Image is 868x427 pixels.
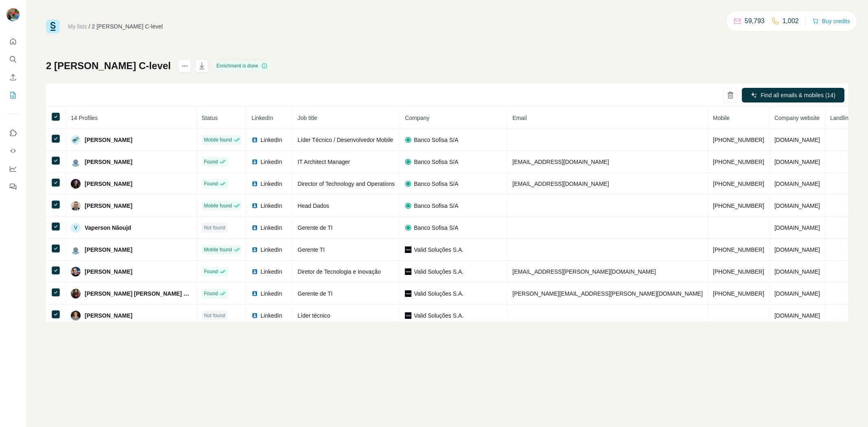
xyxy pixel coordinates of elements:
button: Quick start [7,34,20,49]
span: Banco Sofisa S/A [414,224,458,232]
span: [DOMAIN_NAME] [774,246,820,253]
span: Banco Sofisa S/A [414,202,458,210]
img: LinkedIn logo [251,137,258,143]
img: LinkedIn logo [251,224,258,231]
span: Head Dados [297,203,329,209]
span: LinkedIn [260,268,282,276]
span: Mobile found [204,136,232,144]
img: Avatar [71,179,81,189]
span: Not found [204,224,225,231]
span: [PHONE_NUMBER] [713,159,764,165]
button: Use Surfe API [7,144,20,158]
span: [PERSON_NAME] [85,180,132,188]
p: 59,793 [745,16,765,26]
span: [DOMAIN_NAME] [774,224,820,231]
button: Buy credits [812,15,850,27]
span: LinkedIn [260,158,282,166]
span: [PERSON_NAME][EMAIL_ADDRESS][PERSON_NAME][DOMAIN_NAME] [512,290,703,297]
iframe: Intercom live chat [840,399,860,419]
span: Líder técnico [297,312,330,319]
span: Mobile [713,115,730,121]
span: Found [204,180,218,187]
img: company-logo [405,137,411,143]
span: 14 Profiles [71,115,98,121]
span: [EMAIL_ADDRESS][PERSON_NAME][DOMAIN_NAME] [512,268,656,275]
span: Valid Soluções S.A. [414,312,464,320]
span: LinkedIn [260,136,282,144]
img: company-logo [405,203,411,209]
button: Feedback [7,179,20,194]
span: [PHONE_NUMBER] [713,290,764,297]
span: LinkedIn [260,312,282,320]
span: Gerente TI [297,246,325,253]
span: Banco Sofisa S/A [414,136,458,144]
img: company-logo [405,224,411,231]
span: [PHONE_NUMBER] [713,137,764,143]
button: Find all emails & mobiles (14) [742,88,844,102]
span: Landline [830,115,852,121]
img: company-logo [405,246,411,253]
img: LinkedIn logo [251,312,258,319]
span: [DOMAIN_NAME] [774,181,820,187]
span: Banco Sofisa S/A [414,158,458,166]
button: Search [7,52,20,67]
img: Avatar [71,245,81,255]
span: LinkedIn [260,290,282,298]
div: V [71,223,81,233]
img: LinkedIn logo [251,203,258,209]
img: Avatar [71,289,81,298]
button: Dashboard [7,161,20,176]
img: LinkedIn logo [251,181,258,187]
button: My lists [7,88,20,102]
span: [DOMAIN_NAME] [774,159,820,165]
span: [PERSON_NAME] [PERSON_NAME] Brêtas [85,290,191,298]
span: [PERSON_NAME] [85,312,132,320]
img: Surfe Logo [46,20,60,33]
img: Avatar [71,267,81,277]
span: Not found [204,312,225,319]
img: company-logo [405,268,411,275]
img: company-logo [405,312,411,319]
a: My lists [68,23,87,30]
span: Valid Soluções S.A. [414,268,464,276]
span: Diretor de Tecnologia e Inovação [297,268,380,275]
span: LinkedIn [260,202,282,210]
span: [PHONE_NUMBER] [713,181,764,187]
span: [DOMAIN_NAME] [774,290,820,297]
li: / [89,22,90,30]
span: [EMAIL_ADDRESS][DOMAIN_NAME] [512,181,609,187]
span: Found [204,268,218,275]
span: Director of Technology and Operations [297,181,395,187]
span: [PERSON_NAME] [85,202,132,210]
span: [PERSON_NAME] [85,268,132,276]
span: IT Architect Manager [297,159,350,165]
span: Mobile found [204,202,232,209]
span: Gerente de TI [297,224,332,231]
img: LinkedIn logo [251,246,258,253]
span: Vaperson Nãoujd [85,224,131,232]
button: Enrich CSV [7,70,20,85]
img: LinkedIn logo [251,159,258,165]
img: LinkedIn logo [251,290,258,297]
span: Company [405,115,429,121]
img: Avatar [71,135,81,145]
span: Find all emails & mobiles (14) [761,91,835,99]
span: [DOMAIN_NAME] [774,268,820,275]
div: Enrichment is done [214,61,271,71]
button: Use Surfe on LinkedIn [7,126,20,140]
span: Banco Sofisa S/A [414,180,458,188]
span: [PHONE_NUMBER] [713,203,764,209]
span: Gerente de TI [297,290,332,297]
img: LinkedIn logo [251,268,258,275]
span: LinkedIn [251,115,273,121]
span: Company website [774,115,820,121]
span: Valid Soluções S.A. [414,290,464,298]
img: company-logo [405,159,411,165]
span: Found [204,290,218,297]
h1: 2 [PERSON_NAME] C-level [46,59,171,72]
button: actions [178,59,191,72]
span: [DOMAIN_NAME] [774,137,820,143]
span: LinkedIn [260,180,282,188]
span: [PHONE_NUMBER] [713,246,764,253]
span: [PERSON_NAME] [85,158,132,166]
